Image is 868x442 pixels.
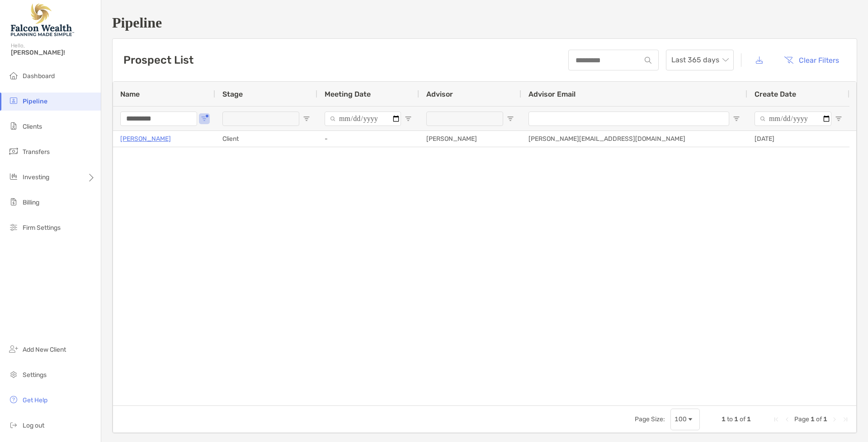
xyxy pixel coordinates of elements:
[201,115,208,122] button: Open Filter Menu
[8,394,19,405] img: get-help icon
[777,50,846,70] button: Clear Filters
[405,115,412,122] button: Open Filter Menu
[816,415,822,423] span: of
[8,222,19,233] img: firm-settings icon
[747,131,849,147] div: [DATE]
[317,131,419,147] div: -
[8,95,19,106] img: pipeline icon
[426,90,453,98] span: Advisor
[722,415,726,423] span: 1
[747,415,751,423] span: 1
[740,415,745,423] span: of
[23,422,44,429] span: Log out
[670,409,700,430] div: Page Size
[419,131,521,147] div: [PERSON_NAME]
[521,131,747,147] div: [PERSON_NAME][EMAIL_ADDRESS][DOMAIN_NAME]
[773,416,780,423] div: First Page
[120,112,197,126] input: Name Filter Input
[120,133,171,144] a: [PERSON_NAME]
[120,90,140,98] span: Name
[215,131,317,147] div: Client
[811,415,815,423] span: 1
[23,98,47,105] span: Pipeline
[783,416,791,423] div: Previous Page
[734,415,738,423] span: 1
[23,148,50,156] span: Transfers
[675,415,687,423] div: 100
[23,224,61,232] span: Firm Settings
[23,396,47,404] span: Get Help
[671,50,728,70] span: Last 365 days
[8,419,19,430] img: logout icon
[528,90,576,98] span: Advisor Email
[507,115,514,122] button: Open Filter Menu
[528,112,729,126] input: Advisor Email Filter Input
[733,115,740,122] button: Open Filter Menu
[23,123,42,130] span: Clients
[11,49,95,56] span: [PERSON_NAME]!
[325,90,371,98] span: Meeting Date
[8,121,19,131] img: clients icon
[823,415,827,423] span: 1
[325,112,401,126] input: Meeting Date Filter Input
[23,173,49,181] span: Investing
[755,112,831,126] input: Create Date Filter Input
[303,115,310,122] button: Open Filter Menu
[831,416,838,423] div: Next Page
[8,70,19,81] img: dashboard icon
[23,371,47,379] span: Settings
[755,90,796,98] span: Create Date
[8,171,19,182] img: investing icon
[842,416,849,423] div: Last Page
[794,415,809,423] span: Page
[23,199,39,206] span: Billing
[23,72,55,80] span: Dashboard
[123,54,193,66] h3: Prospect List
[222,90,243,98] span: Stage
[8,196,19,207] img: billing icon
[835,115,842,122] button: Open Filter Menu
[727,415,733,423] span: to
[11,4,74,36] img: Falcon Wealth Planning Logo
[112,14,857,31] h1: Pipeline
[8,369,19,380] img: settings icon
[8,146,19,157] img: transfers icon
[8,344,19,354] img: add_new_client icon
[23,346,66,354] span: Add New Client
[645,57,651,64] img: input icon
[635,415,665,423] div: Page Size:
